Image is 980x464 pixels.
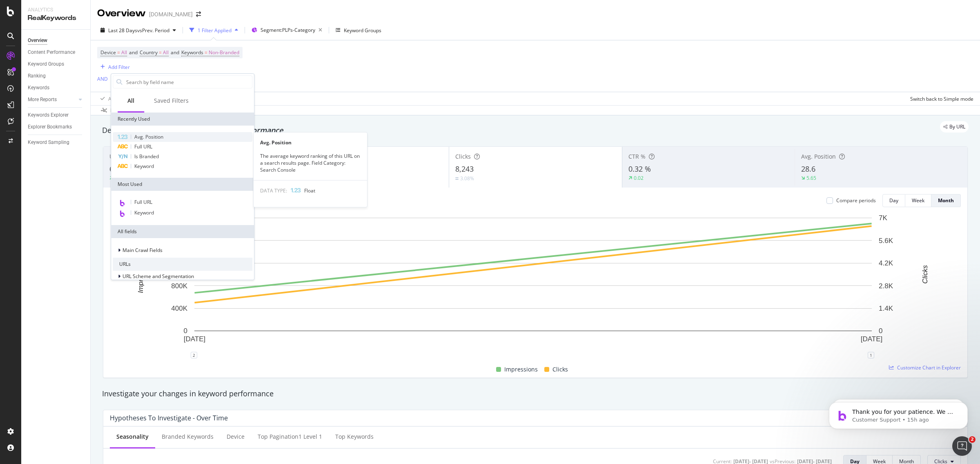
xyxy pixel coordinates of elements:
[159,49,162,56] span: =
[111,178,254,191] div: Most Used
[28,84,49,92] div: Keywords
[28,111,69,119] div: Keywords Explorer
[149,10,193,18] div: [DOMAIN_NAME]
[28,60,85,68] a: Keyword Groups
[110,414,228,422] div: Hypotheses to Investigate - Over Time
[97,75,108,83] button: AND
[171,49,179,56] span: and
[198,27,232,34] div: 1 Filter Applied
[879,327,882,335] text: 0
[879,237,893,245] text: 5.6K
[110,214,957,355] svg: A chart.
[137,256,145,293] text: Impressions
[111,225,254,238] div: All fields
[460,175,474,182] div: 3.08%
[879,282,893,290] text: 2.8K
[28,123,72,131] div: Explorer Bookmarks
[628,164,651,174] span: 0.32 %
[186,24,241,37] button: 1 Filter Applied
[905,194,931,207] button: Week
[191,352,197,358] div: 2
[134,153,159,160] span: Is Branded
[628,152,646,160] span: CTR %
[125,76,252,88] input: Search by field name
[889,197,898,204] div: Day
[28,36,85,45] a: Overview
[969,436,976,443] span: 2
[861,335,883,343] text: [DATE]
[97,24,179,37] button: Last 28 DaysvsPrev. Period
[879,259,893,267] text: 4.2K
[504,365,538,374] span: Impressions
[134,199,152,205] span: Full URL
[882,194,905,207] button: Day
[196,11,201,17] div: arrow-right-arrow-left
[134,133,163,140] span: Avg. Position
[258,433,322,441] div: Top pagination1 Level 1
[209,47,239,58] span: Non-Branded
[163,47,169,58] span: All
[879,305,893,312] text: 1.4K
[836,197,876,204] div: Compare periods
[28,60,64,68] div: Keyword Groups
[817,385,980,442] iframe: Intercom notifications message
[97,62,130,72] button: Add Filter
[227,433,245,441] div: Device
[28,72,46,80] div: Ranking
[137,27,169,34] span: vs Prev. Period
[111,113,254,126] div: Recently Used
[171,282,187,290] text: 800K
[113,258,252,271] div: URLs
[117,49,120,56] span: =
[248,24,325,37] button: Segment:PLPs-Category
[806,175,816,181] div: 5.65
[108,95,121,102] div: Apply
[634,175,644,181] div: 0.02
[110,107,174,114] div: Data crossed with the Crawl
[304,187,315,194] span: Float
[879,214,887,222] text: 7K
[28,95,57,104] div: More Reports
[254,152,367,173] div: The average keyword ranking of this URL on a search results page. Field Category: Search Console
[28,138,85,147] a: Keyword Sampling
[184,335,206,343] text: [DATE]
[109,164,132,174] span: 68,805
[28,84,85,92] a: Keywords
[171,305,187,312] text: 400K
[801,152,836,160] span: Avg. Position
[455,164,474,174] span: 8,243
[181,49,203,56] span: Keywords
[455,152,471,160] span: Clicks
[121,47,127,58] span: All
[140,49,158,56] span: Country
[184,327,187,335] text: 0
[28,36,47,45] div: Overview
[949,124,965,129] span: By URL
[907,92,973,105] button: Switch back to Simple mode
[97,7,146,20] div: Overview
[897,364,961,371] span: Customize Chart in Explorer
[940,121,969,133] div: legacy label
[912,197,924,204] div: Week
[134,163,154,170] span: Keyword
[122,247,163,254] span: Main Crawl Fields
[28,138,69,147] div: Keyword Sampling
[868,352,874,358] div: 1
[97,92,121,105] button: Apply
[122,273,194,280] span: URL Scheme and Segmentation
[938,197,954,204] div: Month
[109,152,158,160] span: Unique Keywords
[100,49,116,56] span: Device
[28,95,76,104] a: More Reports
[28,48,85,57] a: Content Performance
[28,48,75,57] div: Content Performance
[921,265,929,284] text: Clicks
[28,13,84,23] div: RealKeywords
[931,194,961,207] button: Month
[205,49,207,56] span: =
[260,187,287,194] span: DATA TYPE:
[28,7,84,13] div: Analytics
[254,139,367,146] div: Avg. Position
